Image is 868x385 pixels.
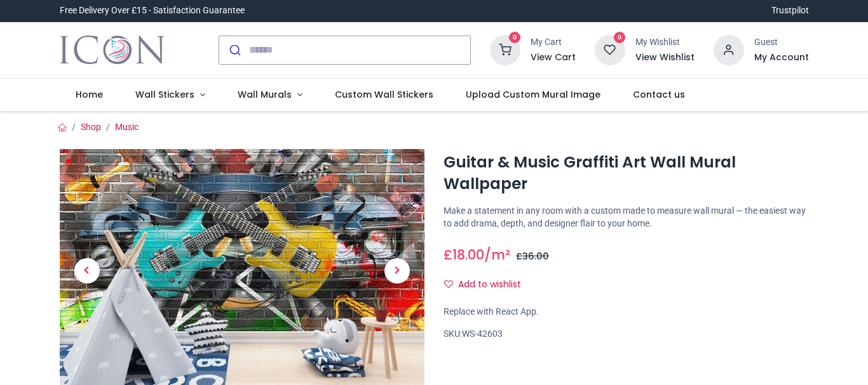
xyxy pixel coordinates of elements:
span: Custom Wall Stickers [335,88,433,101]
a: Trustpilot [771,4,809,17]
a: My Account [754,51,809,64]
div: My Wishlist [635,36,695,49]
span: /m² [484,245,510,264]
span: £ [444,245,484,264]
h1: Guitar & Music Graffiti Art Wall Mural Wallpaper [444,152,809,195]
sup: 0 [509,32,521,44]
a: View Wishlist [635,51,695,64]
div: Guest [754,36,809,49]
span: WS-42603 [462,329,503,339]
button: Add to wishlistAdd to wishlist [444,274,532,296]
div: My Cart [531,36,576,49]
p: Make a statement in any room with a custom made to measure wall mural — the easiest way to add dr... [444,205,809,230]
span: £ [516,250,549,263]
span: 18.00 [452,245,484,264]
a: Music [115,122,139,132]
span: Upload Custom Mural Image [466,88,600,101]
a: Logo of Icon Wall Stickers [60,32,165,68]
sup: 0 [614,32,626,44]
img: Icon Wall Stickers [60,32,165,68]
span: Home [76,88,103,101]
div: Free Delivery Over £15 - Satisfaction Guarantee [60,4,245,17]
a: Wall Murals [221,79,318,112]
i: Add to wishlist [444,280,453,289]
a: 0 [490,44,520,54]
div: Replace with React App. [444,306,809,318]
span: Previous [74,258,100,284]
a: Previous [60,186,114,356]
a: Shop [81,122,101,132]
span: Next [384,258,410,284]
span: 36.00 [522,250,549,263]
a: Next [370,186,424,356]
a: Wall Stickers [119,79,222,112]
a: View Cart [531,51,576,64]
div: SKU: [444,328,809,341]
span: Wall Murals [238,88,292,101]
button: Submit [219,36,249,64]
a: 0 [595,44,625,54]
span: Wall Stickers [135,88,194,101]
span: Contact us [633,88,685,101]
